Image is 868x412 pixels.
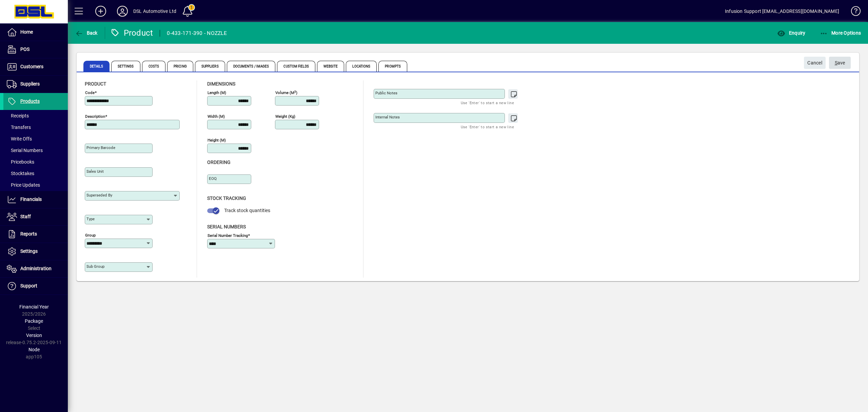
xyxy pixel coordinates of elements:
[3,121,68,133] a: Transfers
[25,318,43,324] span: Package
[3,58,68,75] a: Customers
[90,5,112,17] button: Add
[375,91,397,95] mat-label: Public Notes
[207,224,246,229] span: Serial Numbers
[208,138,226,143] mat-label: Height (m)
[73,27,99,39] button: Back
[7,159,34,165] span: Pricebooks
[378,61,407,72] span: Prompts
[208,233,248,238] mat-label: Serial Number tracking
[110,27,153,38] div: Product
[20,81,40,87] span: Suppliers
[3,208,68,225] a: Staff
[3,278,68,295] a: Support
[820,30,861,36] span: More Options
[20,196,42,202] span: Financials
[3,168,68,179] a: Stocktakes
[3,145,68,156] a: Serial Numbers
[277,61,315,72] span: Custom Fields
[195,61,225,72] span: Suppliers
[20,98,40,104] span: Products
[775,27,807,39] button: Enquiry
[85,114,105,119] mat-label: Description
[804,57,826,69] button: Cancel
[85,90,95,95] mat-label: Code
[20,248,38,254] span: Settings
[86,193,112,198] mat-label: Superseded by
[20,214,31,219] span: Staff
[3,24,68,41] a: Home
[835,57,845,69] span: ave
[3,156,68,168] a: Pricebooks
[26,333,42,338] span: Version
[112,5,133,17] button: Profile
[725,6,839,17] div: Infusion Support [EMAIL_ADDRESS][DOMAIN_NAME]
[7,182,40,188] span: Price Updates
[7,136,32,142] span: Write Offs
[7,125,31,130] span: Transfers
[207,160,231,165] span: Ordering
[20,266,52,271] span: Administration
[375,115,400,119] mat-label: Internal Notes
[167,28,227,39] div: 0-433-171-390 - NOZZLE
[68,27,105,39] app-page-header-button: Back
[86,264,104,269] mat-label: Sub group
[83,61,110,72] span: Details
[75,30,98,36] span: Back
[807,57,822,69] span: Cancel
[142,61,166,72] span: Costs
[3,260,68,277] a: Administration
[20,231,37,237] span: Reports
[3,133,68,145] a: Write Offs
[7,113,29,118] span: Receipts
[3,76,68,93] a: Suppliers
[209,176,217,181] mat-label: EOQ
[275,90,297,95] mat-label: Volume (m )
[85,81,106,87] span: Product
[818,27,863,39] button: More Options
[7,148,43,153] span: Serial Numbers
[3,41,68,58] a: POS
[346,61,377,72] span: Locations
[461,99,514,107] mat-hint: Use 'Enter' to start a new line
[20,46,29,52] span: POS
[133,6,176,17] div: DSL Automotive Ltd
[208,90,226,95] mat-label: Length (m)
[86,217,95,221] mat-label: Type
[86,145,115,150] mat-label: Primary barcode
[777,30,805,36] span: Enquiry
[20,283,37,288] span: Support
[28,347,40,352] span: Node
[167,61,193,72] span: Pricing
[224,208,270,213] span: Track stock quantities
[294,90,296,93] sup: 3
[461,123,514,131] mat-hint: Use 'Enter' to start a new line
[85,233,96,238] mat-label: Group
[20,29,33,35] span: Home
[829,57,851,69] button: Save
[3,179,68,191] a: Price Updates
[3,191,68,208] a: Financials
[19,304,49,310] span: Financial Year
[275,114,295,119] mat-label: Weight (Kg)
[3,226,68,243] a: Reports
[111,61,140,72] span: Settings
[835,60,837,65] span: S
[846,1,860,23] a: Knowledge Base
[20,64,43,69] span: Customers
[3,243,68,260] a: Settings
[207,81,235,87] span: Dimensions
[227,61,276,72] span: Documents / Images
[207,195,246,201] span: Stock Tracking
[317,61,344,72] span: Website
[3,110,68,121] a: Receipts
[86,169,104,174] mat-label: Sales unit
[208,114,225,119] mat-label: Width (m)
[7,171,34,176] span: Stocktakes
